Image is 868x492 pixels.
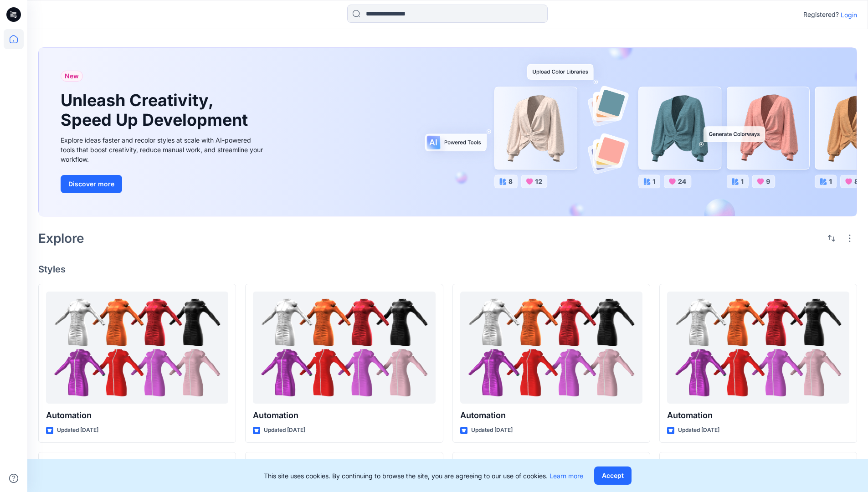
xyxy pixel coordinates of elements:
[678,425,719,435] p: Updated [DATE]
[460,292,642,404] a: Automation
[253,292,435,404] a: Automation
[61,175,122,193] button: Discover more
[264,471,583,481] p: This site uses cookies. By continuing to browse the site, you are agreeing to our use of cookies.
[803,9,839,20] p: Registered?
[65,71,79,82] span: New
[61,175,266,193] a: Discover more
[253,409,435,422] p: Automation
[841,10,857,20] p: Login
[61,91,252,130] h1: Unleash Creativity, Speed Up Development
[38,231,84,246] h2: Explore
[550,472,583,480] a: Learn more
[471,425,513,435] p: Updated [DATE]
[46,409,228,422] p: Automation
[667,292,849,404] a: Automation
[61,135,266,164] div: Explore ideas faster and recolor styles at scale with AI-powered tools that boost creativity, red...
[46,292,228,404] a: Automation
[264,425,305,435] p: Updated [DATE]
[57,425,98,435] p: Updated [DATE]
[594,466,632,485] button: Accept
[38,264,857,275] h4: Styles
[667,409,849,422] p: Automation
[460,409,642,422] p: Automation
